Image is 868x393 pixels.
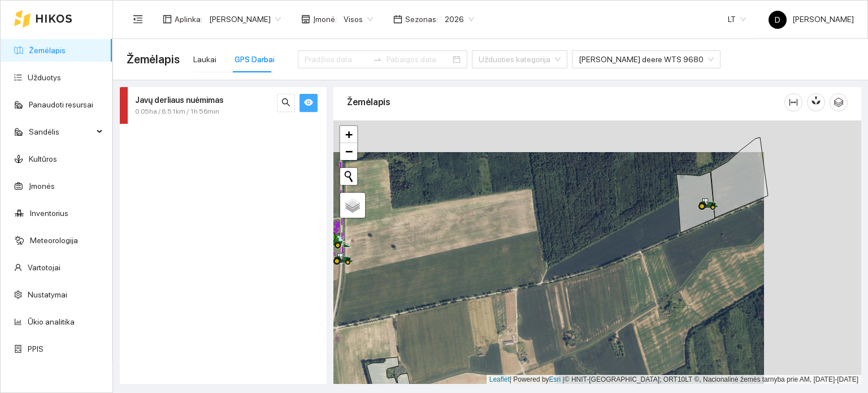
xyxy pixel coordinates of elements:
[405,13,438,25] span: Sezonas :
[393,15,402,24] span: calendar
[193,53,216,66] div: Laukai
[29,182,55,191] a: Įmonės
[300,94,318,112] button: eye
[28,344,44,353] a: PPIS
[120,87,327,124] div: Javų derliaus nuėmimas0.05ha / 6.51km / 1h 56minsearcheye
[30,209,68,218] a: Inventorius
[345,127,353,141] span: +
[163,15,172,24] span: layout
[340,193,365,218] a: Layers
[344,11,373,28] span: Visos
[281,98,290,109] span: search
[785,98,802,107] span: column-width
[277,94,295,112] button: search
[235,53,275,66] div: GPS Darbai
[373,55,382,64] span: to
[28,290,67,299] a: Nustatymai
[30,236,78,245] a: Meteorologija
[549,375,561,383] a: Esri
[135,106,219,117] span: 0.05ha / 6.51km / 1h 56min
[135,96,224,105] strong: Javų derliaus nuėmimas
[29,120,93,143] span: Sandėlis
[769,15,854,24] span: [PERSON_NAME]
[127,8,149,31] button: menu-fold
[304,98,313,109] span: eye
[340,168,357,185] button: Initiate a new search
[784,93,802,111] button: column-width
[489,375,510,383] a: Leaflet
[28,73,61,82] a: Užduotys
[347,86,784,118] div: Žemėlapis
[305,53,368,66] input: Pradžios data
[345,144,353,158] span: −
[28,263,60,272] a: Vartotojai
[728,11,746,28] span: LT
[775,11,780,29] span: D
[579,51,714,68] span: John deere WTS 9680
[133,14,143,24] span: menu-fold
[563,375,565,383] span: |
[445,11,474,28] span: 2026
[373,55,382,64] span: swap-right
[29,154,57,163] a: Kultūros
[29,46,66,55] a: Žemėlapis
[340,126,357,143] a: Zoom in
[487,375,861,385] div: | Powered by © HNIT-[GEOGRAPHIC_DATA]; ORT10LT ©, Nacionalinė žemės tarnyba prie AM, [DATE]-[DATE]
[301,15,310,24] span: shop
[175,13,202,25] span: Aplinka :
[387,53,450,66] input: Pabaigos data
[313,13,337,25] span: Įmonė :
[340,143,357,160] a: Zoom out
[127,50,180,68] span: Žemėlapis
[29,100,93,109] a: Panaudoti resursai
[28,317,75,326] a: Ūkio analitika
[209,11,281,28] span: Dovydas Baršauskas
